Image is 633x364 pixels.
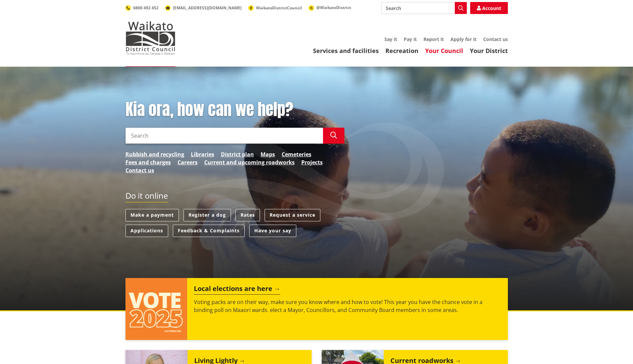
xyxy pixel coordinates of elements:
[602,336,626,360] iframe: Messenger Launcher
[265,209,320,221] a: Request a service
[256,5,302,11] span: WaikatoDistrictCouncil
[204,158,295,166] a: Current and upcoming roadworks
[125,278,188,340] img: Vote 2025
[248,5,302,11] a: WaikatoDistrictCouncil
[125,21,176,55] img: Waikato District Council - Te Kaunihera aa Takiwaa o Waikato
[125,158,171,166] a: Fees and charges
[194,298,501,314] p: Voting packs are on their way, make sure you know where and how to vote! This year you have the c...
[178,158,198,166] a: Careers
[450,36,477,42] a: Apply for it
[384,36,397,42] a: Say it
[309,5,351,10] a: @WaikatoDistrict
[301,158,323,166] a: Projects
[165,5,242,11] a: [EMAIL_ADDRESS][DOMAIN_NAME]
[249,225,296,237] a: Have your say
[125,225,168,237] a: Applications
[125,150,184,158] a: Rubbish and recycling
[470,47,508,55] a: Your District
[184,209,231,221] a: Register a dog
[381,2,467,14] input: Search input
[194,285,280,295] h2: Local elections are here
[236,209,260,221] a: Rates
[125,278,508,340] a: Local elections are here Voting packs are on their way, make sure you know where and how to vote!...
[125,5,159,11] a: 0800 492 452
[483,36,508,42] a: Contact us
[133,5,159,11] span: 0800 492 452
[221,150,254,158] a: District plan
[425,47,463,55] a: Your Council
[173,225,245,237] a: Feedback & Complaints
[191,150,214,158] a: Libraries
[470,2,508,14] a: Account
[316,5,351,10] span: @WaikatoDistrict
[125,191,168,203] h2: Do it online
[125,209,179,221] a: Make a payment
[385,47,418,55] a: Recreation
[125,128,323,144] input: Search input
[404,36,417,42] a: Pay it
[423,36,444,42] a: Report it
[313,47,379,55] a: Services and facilities
[282,150,311,158] a: Cemeteries
[125,166,154,174] a: Contact us
[261,150,275,158] a: Maps
[173,5,242,11] span: [EMAIL_ADDRESS][DOMAIN_NAME]
[125,100,344,119] h1: Kia ora, how can we help?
